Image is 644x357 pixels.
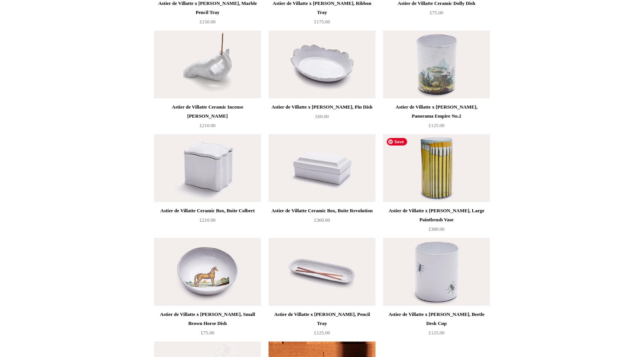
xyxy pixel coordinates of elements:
a: Astier de Villatte x [PERSON_NAME], Pencil Tray £125.00 [269,310,375,341]
span: £75.00 [201,330,214,336]
a: Astier de Villatte Ceramic Box, Boite Colbert £210.00 [154,206,261,237]
img: Astier de Villatte x John Derian, Pencil Tray [269,238,375,306]
div: Astier de Villatte x [PERSON_NAME], Panorama Empire No.2 [385,103,488,121]
img: Astier de Villatte x John Derian, Pin Dish [269,31,375,98]
span: £175.00 [314,19,330,25]
img: Astier de Villatte Ceramic Box, Boite Revolution [269,134,375,202]
a: Astier de Villatte x [PERSON_NAME], Beetle Desk Cup £125.00 [383,310,490,341]
img: Astier de Villatte x John Derian, Large Paintbrush Vase [383,134,490,202]
a: Astier de Villatte x John Derian, Panorama Empire No.2 Astier de Villatte x John Derian, Panorama... [383,31,490,98]
img: Astier de Villatte x John Derian, Panorama Empire No.2 [383,31,490,98]
a: Astier de Villatte x [PERSON_NAME], Panorama Empire No.2 £125.00 [383,103,490,133]
span: £125.00 [314,330,330,336]
span: £210.00 [200,217,215,223]
div: Astier de Villatte x [PERSON_NAME], Small Brown Horse Dish [156,310,259,328]
a: Astier de Villatte Ceramic Incense [PERSON_NAME] £210.00 [154,103,261,133]
a: Astier de Villatte Ceramic Box, Boite Revolution Astier de Villatte Ceramic Box, Boite Revolution [269,134,375,202]
div: Astier de Villatte Ceramic Box, Boite Revolution [270,206,374,215]
a: Astier de Villatte x [PERSON_NAME], Pin Dish £60.00 [269,103,375,133]
span: £150.00 [200,19,215,25]
span: £360.00 [314,217,330,223]
div: Astier de Villatte x [PERSON_NAME], Pencil Tray [270,310,374,328]
span: £210.00 [200,123,215,128]
span: £125.00 [429,123,444,128]
img: Astier de Villatte x John Derian, Beetle Desk Cup [383,238,490,306]
div: Astier de Villatte Ceramic Incense [PERSON_NAME] [156,103,259,121]
a: Astier de Villatte x John Derian, Beetle Desk Cup Astier de Villatte x John Derian, Beetle Desk Cup [383,238,490,306]
a: Astier de Villatte Ceramic Incense Holder, Serena Astier de Villatte Ceramic Incense Holder, Serena [154,31,261,98]
a: Astier de Villatte x John Derian, Large Paintbrush Vase Astier de Villatte x John Derian, Large P... [383,134,490,202]
a: Astier de Villatte x [PERSON_NAME], Small Brown Horse Dish £75.00 [154,310,261,341]
div: Astier de Villatte x [PERSON_NAME], Large Paintbrush Vase [385,206,488,224]
div: Astier de Villatte x [PERSON_NAME], Beetle Desk Cup [385,310,488,328]
a: Astier de Villatte Ceramic Box, Boite Colbert Astier de Villatte Ceramic Box, Boite Colbert [154,134,261,202]
a: Astier de Villatte x John Derian, Pin Dish Astier de Villatte x John Derian, Pin Dish [269,31,375,98]
span: £60.00 [315,113,329,119]
img: Astier de Villatte Ceramic Incense Holder, Serena [154,31,261,98]
a: Astier de Villatte Ceramic Box, Boite Revolution £360.00 [269,206,375,237]
div: Astier de Villatte x [PERSON_NAME], Pin Dish [270,103,374,112]
a: Astier de Villatte x John Derian Desk, Small Brown Horse Dish Astier de Villatte x John Derian De... [154,238,261,306]
img: Astier de Villatte Ceramic Box, Boite Colbert [154,134,261,202]
a: Astier de Villatte x John Derian, Pencil Tray Astier de Villatte x John Derian, Pencil Tray [269,238,375,306]
a: Astier de Villatte x [PERSON_NAME], Large Paintbrush Vase £300.00 [383,206,490,237]
span: £300.00 [429,226,444,232]
img: Astier de Villatte x John Derian Desk, Small Brown Horse Dish [154,238,261,306]
span: Save [387,138,407,146]
span: £125.00 [429,330,444,336]
span: £75.00 [430,10,443,15]
div: Astier de Villatte Ceramic Box, Boite Colbert [156,206,259,215]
